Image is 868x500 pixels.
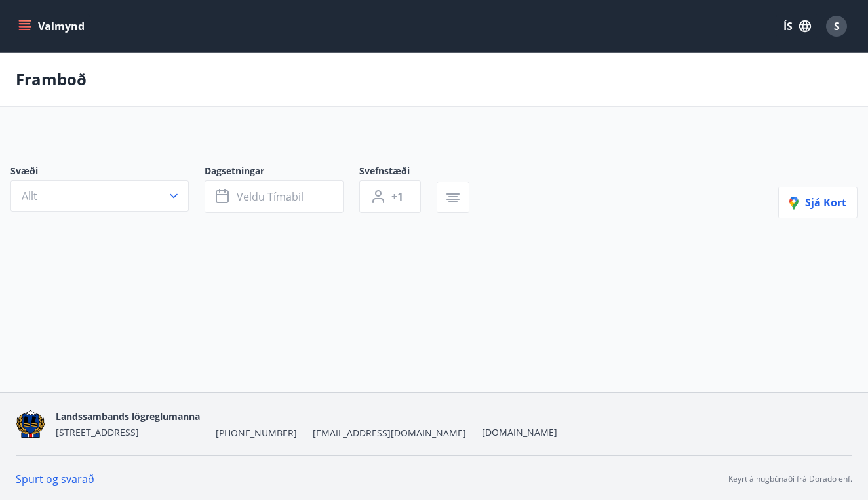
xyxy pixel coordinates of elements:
[789,195,846,210] span: Sjá kort
[776,14,818,38] button: ÍS
[359,164,437,180] span: Svefnstæði
[205,164,359,180] span: Dagsetningar
[778,187,858,218] button: Sjá kort
[313,427,466,440] span: [EMAIL_ADDRESS][DOMAIN_NAME]
[16,410,45,438] img: 1cqKbADZNYZ4wXUG0EC2JmCwhQh0Y6EN22Kw4FTY.png
[216,427,297,440] span: [PHONE_NUMBER]
[10,164,205,180] span: Svæði
[16,14,90,38] button: menu
[56,410,200,423] span: Landssambands lögreglumanna
[821,10,852,42] button: S
[728,473,852,485] p: Keyrt á hugbúnaði frá Dorado ehf.
[16,68,87,90] p: Framboð
[10,180,189,212] button: Allt
[22,189,37,203] span: Allt
[834,19,840,33] span: S
[205,180,344,213] button: Veldu tímabil
[56,426,139,438] span: [STREET_ADDRESS]
[16,472,94,486] a: Spurt og svarað
[237,189,304,204] span: Veldu tímabil
[359,180,421,213] button: +1
[482,426,557,438] a: [DOMAIN_NAME]
[391,189,403,204] span: +1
